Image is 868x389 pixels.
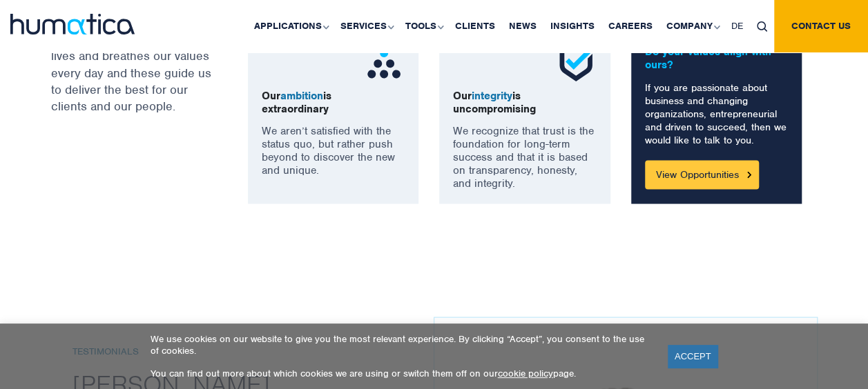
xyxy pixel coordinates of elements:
[668,345,718,368] a: ACCEPT
[280,88,323,102] span: ambition
[757,21,767,32] img: search_icon
[151,333,650,357] p: We use cookies on our website to give you the most relevant experience. By clicking “Accept”, you...
[498,368,553,379] a: cookie policy
[747,171,751,177] img: Button
[645,160,759,189] a: View Opportunities
[262,89,405,115] p: Our is extraordinary
[262,124,405,177] p: We aren’t satisfied with the status quo, but rather push beyond to discover the new and unique.
[645,46,789,72] p: Do your values align with ours?
[453,124,597,190] p: We recognize that trust is the foundation for long-term success and that it is based on transpare...
[10,14,135,34] img: logo
[645,81,789,146] p: If you are passionate about business and changing organizations, entrepreneurial and driven to su...
[555,43,597,84] img: ico
[472,88,512,102] span: integrity
[453,89,597,115] p: Our is uncompromising
[151,368,650,379] p: You can find out more about which cookies we are using or switch them off on our page.
[363,43,405,84] img: ico
[731,20,743,32] span: DE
